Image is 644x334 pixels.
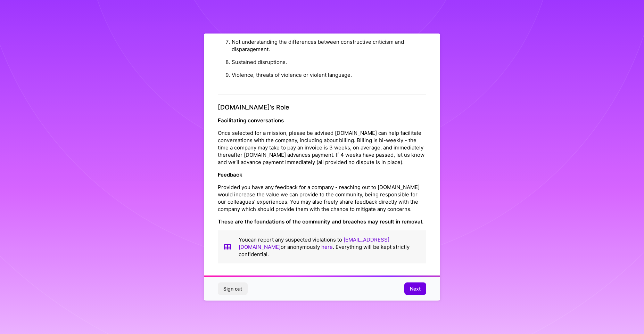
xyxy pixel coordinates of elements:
strong: Feedback [218,171,242,178]
strong: Facilitating conversations [218,117,284,123]
p: Once selected for a mission, please be advised [DOMAIN_NAME] can help facilitate conversations wi... [218,129,426,165]
span: Sign out [223,285,242,292]
button: Next [404,283,426,295]
button: Sign out [218,283,248,295]
li: Sustained disruptions. [232,56,426,68]
span: Next [410,285,421,292]
a: [EMAIL_ADDRESS][DOMAIN_NAME] [239,236,389,250]
li: Not understanding the differences between constructive criticism and disparagement. [232,35,426,56]
p: Provided you have any feedback for a company - reaching out to [DOMAIN_NAME] would increase the v... [218,183,426,212]
img: book icon [223,236,232,258]
h4: [DOMAIN_NAME]’s Role [218,104,426,111]
p: You can report any suspected violations to or anonymously . Everything will be kept strictly conf... [239,236,421,258]
li: Violence, threats of violence or violent language. [232,68,426,81]
strong: These are the foundations of the community and breaches may result in removal. [218,218,423,225]
a: here [321,243,333,250]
